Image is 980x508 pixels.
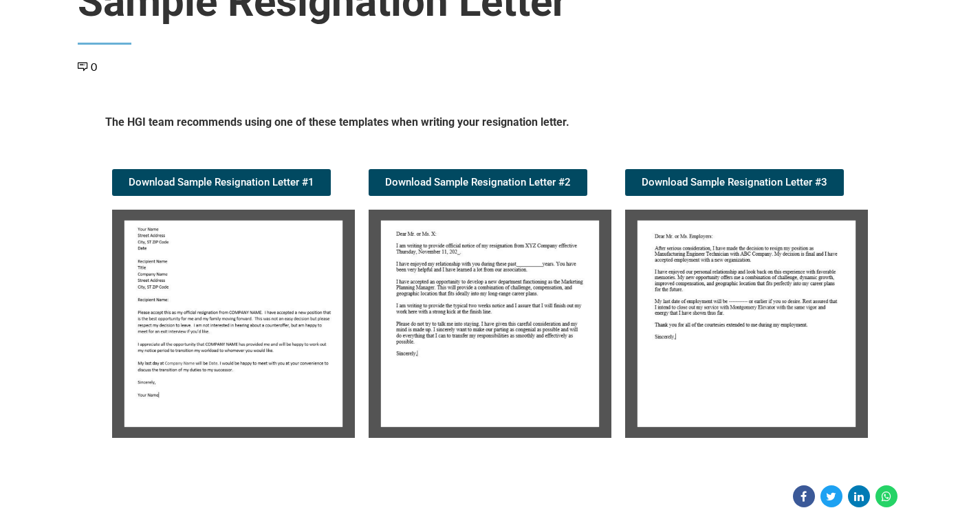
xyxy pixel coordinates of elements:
a: Share on WhatsApp [875,485,897,507]
a: Share on Linkedin [848,485,870,507]
span: Download Sample Resignation Letter #2 [385,177,571,188]
span: Download Sample Resignation Letter #3 [642,177,827,188]
a: Download Sample Resignation Letter #3 [625,169,844,196]
h5: The HGI team recommends using one of these templates when writing your resignation letter. [105,115,875,135]
a: Download Sample Resignation Letter #1 [112,169,331,196]
a: Share on Facebook [793,485,815,507]
a: Share on Twitter [820,485,842,507]
span: Download Sample Resignation Letter #1 [129,177,314,188]
a: 0 [78,60,97,73]
a: Download Sample Resignation Letter #2 [369,169,587,196]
